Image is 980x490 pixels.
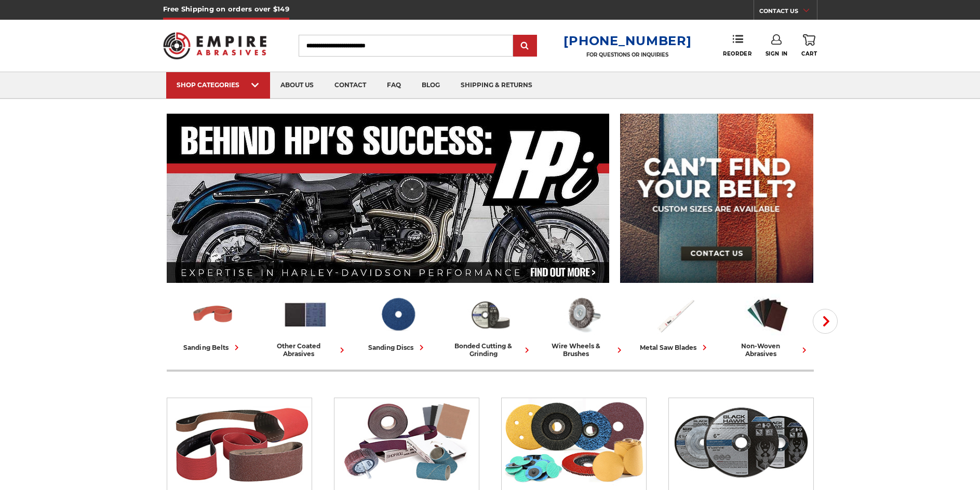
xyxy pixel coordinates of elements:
a: shipping & returns [450,72,543,99]
img: Sanding Discs [375,292,421,337]
a: contact [324,72,377,99]
img: Empire Abrasives [163,25,267,66]
img: Sanding Belts [167,398,312,486]
a: sanding discs [356,292,440,353]
a: other coated abrasives [263,292,347,358]
img: Bonded Cutting & Grinding [467,292,513,337]
a: faq [377,72,411,99]
a: bonded cutting & grinding [448,292,532,358]
a: Cart [801,34,817,57]
img: Wire Wheels & Brushes [560,292,606,337]
a: metal saw blades [633,292,717,353]
img: Other Coated Abrasives [334,398,479,486]
img: Sanding Discs [502,398,646,486]
button: Next [813,309,838,334]
div: sanding belts [184,342,242,353]
a: [PHONE_NUMBER] [563,33,691,48]
img: Bonded Cutting & Grinding [669,398,813,486]
div: other coated abrasives [263,342,347,358]
img: Non-woven Abrasives [745,292,790,337]
div: sanding discs [368,342,427,353]
div: wire wheels & brushes [541,342,625,358]
img: promo banner for custom belts. [620,114,813,283]
span: Cart [801,50,817,57]
div: non-woven abrasives [726,342,810,358]
p: FOR QUESTIONS OR INQUIRIES [563,51,691,58]
div: SHOP CATEGORIES [177,81,260,89]
a: wire wheels & brushes [541,292,625,358]
a: non-woven abrasives [726,292,810,358]
img: Metal Saw Blades [652,292,698,337]
a: about us [270,72,324,99]
img: Sanding Belts [190,292,236,337]
div: metal saw blades [640,342,710,353]
a: Reorder [723,34,751,57]
img: Banner for an interview featuring Horsepower Inc who makes Harley performance upgrades featured o... [167,114,610,283]
a: blog [411,72,450,99]
a: sanding belts [171,292,255,353]
div: bonded cutting & grinding [448,342,532,358]
span: Reorder [723,50,751,57]
span: Sign In [766,50,788,57]
img: Other Coated Abrasives [283,292,328,337]
a: CONTACT US [759,5,817,20]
